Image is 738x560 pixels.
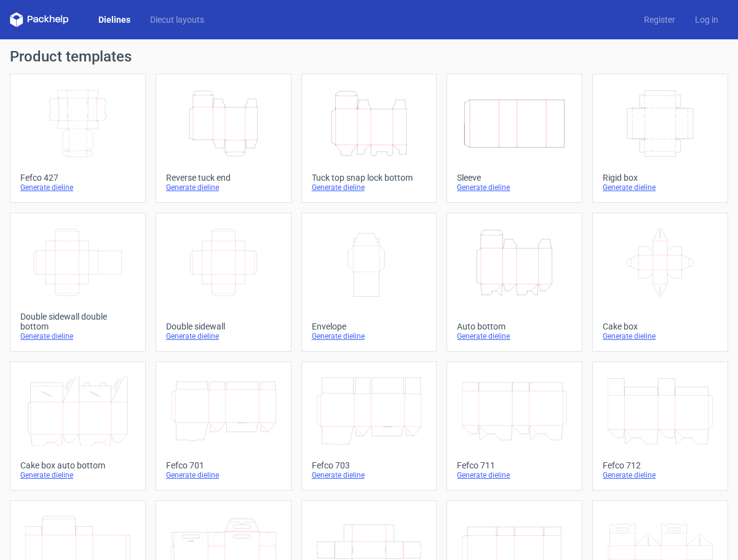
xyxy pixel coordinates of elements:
[156,213,292,352] a: Double sidewallGenerate dieline
[446,213,582,352] a: Auto bottomGenerate dieline
[166,331,281,341] div: Generate dieline
[457,331,572,341] div: Generate dieline
[446,74,582,203] a: SleeveGenerate dieline
[10,74,146,203] a: Fefco 427Generate dieline
[685,14,728,26] a: Log in
[634,14,685,26] a: Register
[301,213,437,352] a: EnvelopeGenerate dieline
[20,183,135,192] div: Generate dieline
[20,173,135,183] div: Fefco 427
[89,14,140,26] a: Dielines
[457,321,572,331] div: Auto bottom
[603,470,718,480] div: Generate dieline
[20,312,135,331] div: Double sidewall double bottom
[166,460,281,470] div: Fefco 701
[140,14,214,26] a: Diecut layouts
[446,361,582,491] a: Fefco 711Generate dieline
[457,173,572,183] div: Sleeve
[10,49,728,64] h1: Product templates
[603,321,718,331] div: Cake box
[603,460,718,470] div: Fefco 712
[301,361,437,491] a: Fefco 703Generate dieline
[10,213,146,352] a: Double sidewall double bottomGenerate dieline
[312,173,427,183] div: Tuck top snap lock bottom
[312,183,427,192] div: Generate dieline
[20,470,135,480] div: Generate dieline
[592,361,728,491] a: Fefco 712Generate dieline
[166,183,281,192] div: Generate dieline
[166,173,281,183] div: Reverse tuck end
[166,321,281,331] div: Double sidewall
[592,213,728,352] a: Cake boxGenerate dieline
[20,460,135,470] div: Cake box auto bottom
[156,361,292,491] a: Fefco 701Generate dieline
[10,361,146,491] a: Cake box auto bottomGenerate dieline
[457,460,572,470] div: Fefco 711
[156,74,292,203] a: Reverse tuck endGenerate dieline
[166,470,281,480] div: Generate dieline
[20,331,135,341] div: Generate dieline
[603,173,718,183] div: Rigid box
[603,331,718,341] div: Generate dieline
[312,321,427,331] div: Envelope
[312,460,427,470] div: Fefco 703
[312,470,427,480] div: Generate dieline
[301,74,437,203] a: Tuck top snap lock bottomGenerate dieline
[457,470,572,480] div: Generate dieline
[312,331,427,341] div: Generate dieline
[592,74,728,203] a: Rigid boxGenerate dieline
[603,183,718,192] div: Generate dieline
[457,183,572,192] div: Generate dieline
